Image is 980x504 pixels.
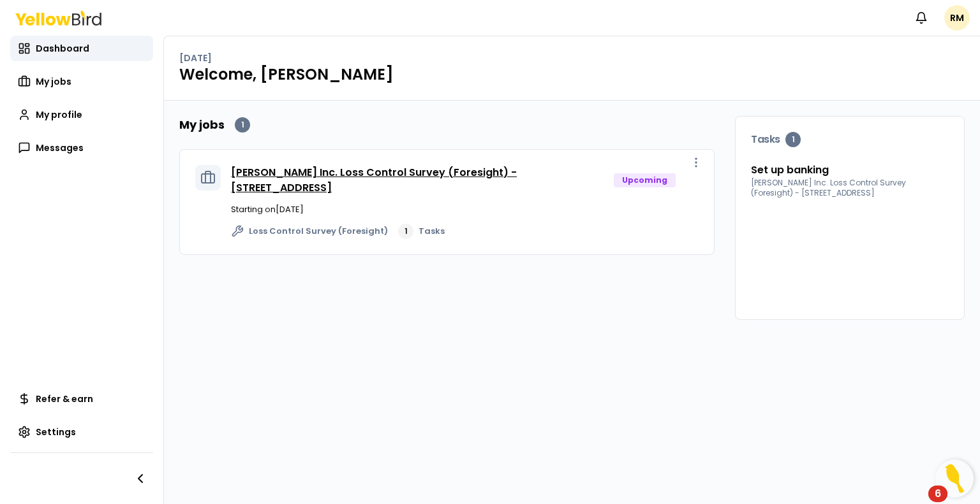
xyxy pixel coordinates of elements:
a: Dashboard [10,36,153,61]
span: [PERSON_NAME] Inc. Loss Control Survey (Foresight) - [STREET_ADDRESS] [751,178,949,198]
div: 1 [398,224,413,239]
a: Set up banking [751,162,829,178]
div: 1 [235,117,250,133]
span: Loss Control Survey (Foresight) [249,225,388,238]
span: RM [944,5,970,31]
a: [PERSON_NAME] Inc. Loss Control Survey (Foresight) - [STREET_ADDRESS] [231,165,517,195]
div: Upcoming [614,173,676,187]
a: 1Tasks [398,224,445,239]
a: My profile [10,102,153,127]
span: Refer & earn [36,392,93,405]
h3: Tasks [751,132,949,147]
p: Starting on [DATE] [231,203,699,216]
h1: Welcome, [PERSON_NAME] [179,64,965,85]
span: Messages [36,141,84,154]
button: Open Resource Center, 6 new notifications [935,459,974,498]
div: 1 [785,132,801,147]
a: My jobs [10,69,153,94]
span: My jobs [36,75,71,88]
a: Messages [10,135,153,161]
a: Settings [10,419,153,445]
span: My profile [36,108,82,121]
a: Refer & earn [10,386,153,412]
span: Settings [36,426,76,438]
span: Dashboard [36,42,89,55]
p: [DATE] [179,52,212,64]
h2: My jobs [179,116,225,134]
